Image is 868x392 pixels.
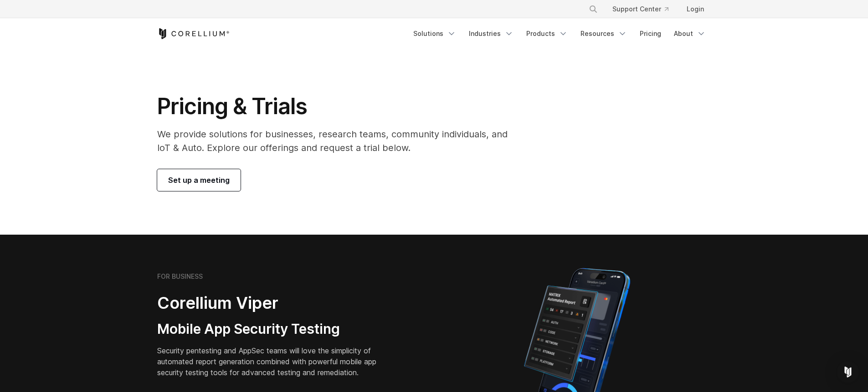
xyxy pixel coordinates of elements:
[408,25,711,42] div: Navigation Menu
[578,1,711,17] div: Navigation Menu
[157,28,230,39] a: Corellium Home
[679,1,711,17] a: Login
[463,25,519,42] a: Industries
[157,272,203,281] h6: FOR BUSINESS
[157,93,520,120] h1: Pricing & Trials
[605,1,676,17] a: Support Center
[668,25,711,42] a: About
[157,293,390,313] h2: Corellium Viper
[634,25,667,42] a: Pricing
[575,25,632,42] a: Resources
[168,175,230,186] span: Set up a meeting
[157,169,241,191] a: Set up a meeting
[157,127,520,155] p: We provide solutions for businesses, research teams, community individuals, and IoT & Auto. Explo...
[837,361,859,383] div: Open Intercom Messenger
[408,25,462,42] a: Solutions
[585,1,601,17] button: Search
[157,321,390,338] h3: Mobile App Security Testing
[521,25,573,42] a: Products
[157,345,390,378] p: Security pentesting and AppSec teams will love the simplicity of automated report generation comb...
